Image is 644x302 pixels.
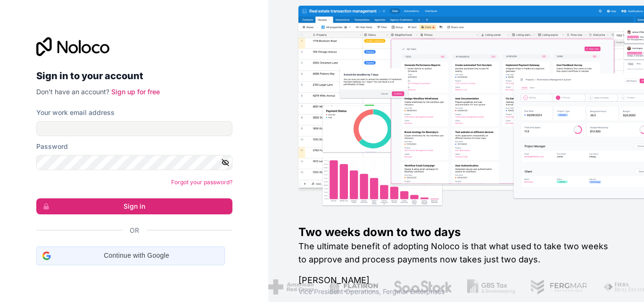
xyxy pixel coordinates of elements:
h1: Vice President Operations , Fergmar Enterprises [298,287,614,296]
h2: The ultimate benefit of adopting Noloco is that what used to take two weeks to approve and proces... [298,240,614,266]
h1: Two weeks down to two days [298,225,614,240]
div: Continue with Google [36,246,225,265]
img: /assets/american-red-cross-BAupjrZR.png [265,279,311,294]
span: Don't have an account? [36,88,109,96]
label: Your work email address [36,108,115,117]
h2: Sign in to your account [36,67,232,84]
span: Continue with Google [55,251,219,261]
button: Sign in [36,198,232,214]
span: Or [130,226,139,235]
h1: [PERSON_NAME] [298,274,614,287]
input: Password [36,155,232,170]
a: Forgot your password? [171,179,232,186]
label: Password [36,142,68,151]
a: Sign up for free [111,88,160,96]
input: Email address [36,121,232,136]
